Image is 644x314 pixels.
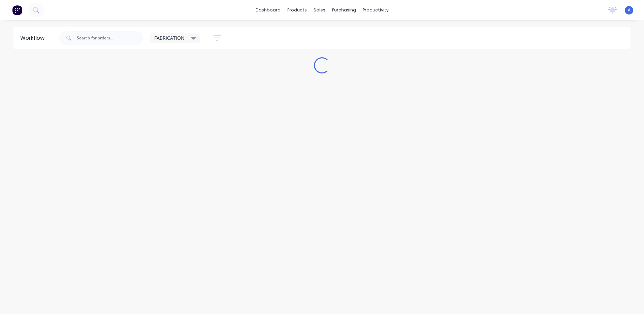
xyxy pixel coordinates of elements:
[77,31,143,45] input: Search for orders...
[310,5,329,15] div: sales
[154,34,185,41] span: FABRICATION
[329,5,359,15] div: purchasing
[628,7,631,13] span: A
[284,5,310,15] div: products
[12,5,22,15] img: Factory
[359,5,392,15] div: productivity
[252,5,284,15] a: dashboard
[20,34,48,42] div: Workflow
